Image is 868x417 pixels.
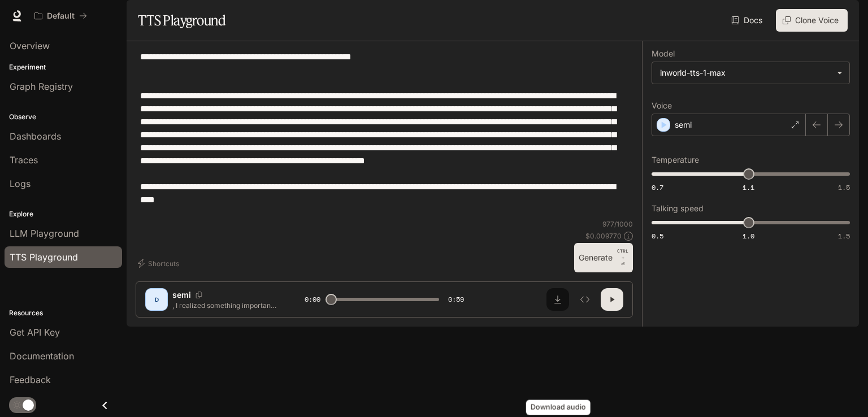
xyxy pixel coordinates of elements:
div: inworld-tts-1-max [660,67,831,79]
p: , I realized something important: this was only the beginning. [PERSON_NAME]’s hands trembled, an... [172,301,277,310]
a: Docs [729,9,767,32]
p: Temperature [652,156,699,164]
h1: TTS Playground [138,9,225,32]
div: inworld-tts-1-max [652,62,849,84]
span: 0:59 [448,294,464,305]
p: CTRL + [617,247,628,261]
button: GenerateCTRL +⏎ [574,243,633,272]
button: Shortcuts [136,254,184,272]
button: All workspaces [29,5,92,27]
span: 1.5 [838,231,850,241]
p: semi [675,119,692,131]
div: Download audio [526,400,591,415]
p: ⏎ [617,247,628,268]
p: semi [172,289,191,301]
span: 0.5 [652,231,663,241]
span: 0:00 [305,294,320,305]
button: Inspect [574,288,596,311]
span: 1.5 [838,183,850,192]
button: Clone Voice [776,9,848,32]
span: 1.0 [743,231,754,241]
span: 0.7 [652,183,663,192]
p: Voice [652,102,672,110]
span: 1.1 [743,183,754,192]
p: Default [47,11,75,21]
button: Copy Voice ID [191,292,207,298]
div: D [147,290,166,309]
p: Talking speed [652,205,704,212]
p: Model [652,50,675,58]
button: Download audio [546,288,569,311]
